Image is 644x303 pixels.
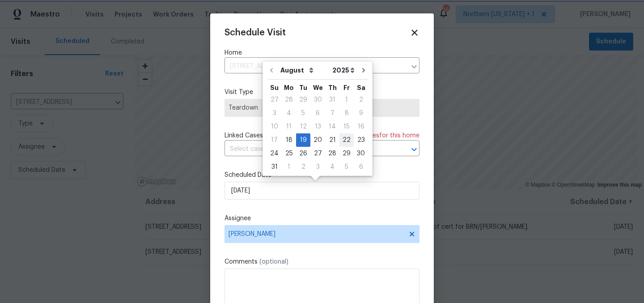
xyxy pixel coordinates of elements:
[282,133,296,147] div: Mon Aug 18 2025
[259,259,288,265] span: (optional)
[357,85,365,91] abbr: Saturday
[354,93,368,107] div: Sat Aug 02 2025
[278,64,330,77] select: Month
[325,120,339,133] div: Thu Aug 14 2025
[267,93,282,107] div: Sun Jul 27 2025
[282,147,296,160] div: Mon Aug 25 2025
[354,107,368,120] div: Sat Aug 09 2025
[354,120,368,133] div: Sat Aug 16 2025
[325,147,339,160] div: Thu Aug 28 2025
[325,107,339,119] div: 7
[325,93,339,107] div: Thu Jul 31 2025
[267,107,282,120] div: Sun Aug 03 2025
[282,120,296,133] div: Mon Aug 11 2025
[282,147,296,160] div: 25
[282,107,296,120] div: Mon Aug 04 2025
[296,120,310,133] div: 12
[410,28,419,38] span: Close
[225,182,419,200] input: M/D/YYYY
[310,107,325,120] div: Wed Aug 06 2025
[267,147,282,160] div: Sun Aug 24 2025
[282,107,296,119] div: 4
[229,230,404,238] span: [PERSON_NAME]
[310,93,325,107] div: Wed Jul 30 2025
[339,120,354,133] div: Fri Aug 15 2025
[330,64,357,77] select: Year
[296,147,310,160] div: Tue Aug 26 2025
[354,107,368,119] div: 9
[325,160,339,174] div: Thu Sep 04 2025
[296,134,310,146] div: 19
[354,120,368,133] div: 16
[310,147,325,160] div: 27
[339,160,354,174] div: Fri Sep 05 2025
[267,120,282,133] div: Sun Aug 10 2025
[310,134,325,146] div: 20
[225,131,263,140] span: Linked Cases
[229,103,415,112] span: Teardown
[354,94,368,106] div: 2
[408,143,420,156] button: Open
[267,147,282,160] div: 24
[354,147,368,160] div: 30
[313,85,323,91] abbr: Wednesday
[343,85,350,91] abbr: Friday
[265,61,278,79] button: Go to previous month
[325,94,339,106] div: 31
[267,107,282,119] div: 3
[339,133,354,147] div: Fri Aug 22 2025
[296,94,310,106] div: 29
[282,93,296,107] div: Mon Jul 28 2025
[325,107,339,120] div: Thu Aug 07 2025
[310,120,325,133] div: Wed Aug 13 2025
[310,120,325,133] div: 13
[354,147,368,160] div: Sat Aug 30 2025
[328,85,337,91] abbr: Thursday
[325,161,339,173] div: 4
[282,160,296,174] div: Mon Sep 01 2025
[325,134,339,146] div: 21
[325,147,339,160] div: 28
[310,160,325,174] div: Wed Sep 03 2025
[267,134,282,146] div: 17
[225,257,419,266] label: Comments
[310,161,325,173] div: 3
[267,120,282,133] div: 10
[282,161,296,173] div: 1
[267,161,282,173] div: 31
[267,94,282,106] div: 27
[327,131,419,140] span: There are case s for this home
[225,28,286,37] span: Schedule Visit
[339,107,354,119] div: 8
[299,85,307,91] abbr: Tuesday
[310,147,325,160] div: Wed Aug 27 2025
[354,134,368,146] div: 23
[339,120,354,133] div: 15
[225,171,419,179] label: Scheduled Date
[296,93,310,107] div: Tue Jul 29 2025
[354,160,368,174] div: Sat Sep 06 2025
[339,147,354,160] div: Fri Aug 29 2025
[270,85,279,91] abbr: Sunday
[296,133,310,147] div: Tue Aug 19 2025
[339,107,354,120] div: Fri Aug 08 2025
[296,147,310,160] div: 26
[354,161,368,173] div: 6
[325,133,339,147] div: Thu Aug 21 2025
[296,161,310,173] div: 2
[296,107,310,120] div: Tue Aug 05 2025
[339,161,354,173] div: 5
[225,88,419,97] label: Visit Type
[225,214,419,223] label: Assignee
[225,142,394,156] input: Select cases
[267,160,282,174] div: Sun Aug 31 2025
[339,93,354,107] div: Fri Aug 01 2025
[339,134,354,146] div: 22
[225,60,406,73] input: Enter in an address
[296,120,310,133] div: Tue Aug 12 2025
[310,133,325,147] div: Wed Aug 20 2025
[296,107,310,119] div: 5
[357,61,370,79] button: Go to next month
[284,85,294,91] abbr: Monday
[325,120,339,133] div: 14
